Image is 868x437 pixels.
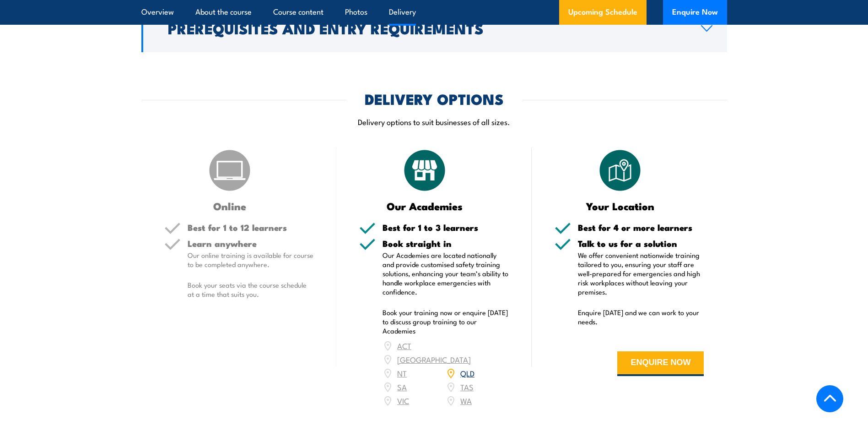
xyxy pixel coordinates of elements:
h2: Prerequisites and Entry Requirements [168,22,686,34]
p: Book your seats via the course schedule at a time that suits you. [188,280,314,299]
h2: DELIVERY OPTIONS [365,92,504,105]
a: QLD [460,367,474,378]
h5: Learn anywhere [188,239,314,248]
p: Delivery options to suit businesses of all sizes. [141,116,727,127]
h5: Best for 4 or more learners [578,223,704,232]
p: Our Academies are located nationally and provide customised safety training solutions, enhancing ... [383,251,509,296]
h3: Online [164,201,296,211]
h3: Our Academies [359,201,491,211]
h5: Best for 1 to 12 learners [188,223,314,232]
button: ENQUIRE NOW [617,351,704,376]
p: We offer convenient nationwide training tailored to you, ensuring your staff are well-prepared fo... [578,251,704,296]
p: Our online training is available for course to be completed anywhere. [188,251,314,269]
a: Prerequisites and Entry Requirements [141,4,727,52]
p: Book your training now or enquire [DATE] to discuss group training to our Academies [383,308,509,335]
h5: Best for 1 to 3 learners [383,223,509,232]
h5: Talk to us for a solution [578,239,704,248]
p: Enquire [DATE] and we can work to your needs. [578,308,704,326]
h3: Your Location [555,201,686,211]
h5: Book straight in [383,239,509,248]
